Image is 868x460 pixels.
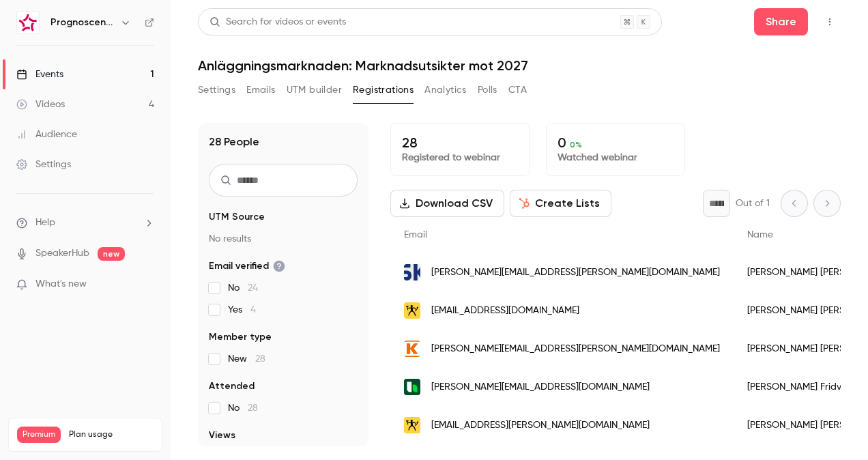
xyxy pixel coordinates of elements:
[228,303,256,317] span: Yes
[478,79,497,101] button: Polls
[198,79,235,101] button: Settings
[209,429,235,442] span: Views
[16,68,63,81] div: Events
[228,281,258,295] span: No
[248,283,258,293] span: 24
[209,232,358,246] p: No results
[250,305,256,315] span: 4
[404,264,420,281] img: skanska.se
[35,277,87,291] span: What's new
[558,151,674,164] p: Watched webinar
[17,12,39,33] img: Prognoscentret | Powered by Hubexo
[209,210,265,224] span: UTM Source
[402,151,518,164] p: Registered to webinar
[431,342,720,356] span: [PERSON_NAME][EMAIL_ADDRESS][PERSON_NAME][DOMAIN_NAME]
[390,190,504,217] button: Download CSV
[747,230,773,240] span: Name
[228,352,265,366] span: New
[209,15,346,29] div: Search for videos or events
[138,278,154,291] iframe: Noticeable Trigger
[209,330,272,344] span: Member type
[508,79,527,101] button: CTA
[404,417,420,433] img: beijerbygg.se
[754,8,808,35] button: Share
[69,429,154,440] span: Plan usage
[404,302,420,319] img: beijerbygg.se
[402,134,518,151] p: 28
[17,427,61,443] span: Premium
[404,230,427,240] span: Email
[98,247,125,261] span: new
[246,79,275,101] button: Emails
[353,79,414,101] button: Registrations
[431,380,650,394] span: [PERSON_NAME][EMAIL_ADDRESS][DOMAIN_NAME]
[16,158,71,171] div: Settings
[558,134,674,151] p: 0
[16,128,77,141] div: Audience
[16,216,154,230] li: help-dropdown-opener
[209,134,259,150] h1: 28 People
[404,379,420,395] img: heidelbergmaterials.com
[16,98,65,111] div: Videos
[209,379,255,393] span: Attended
[424,79,467,101] button: Analytics
[570,140,582,149] span: 0 %
[510,190,611,217] button: Create Lists
[431,304,579,318] span: [EMAIL_ADDRESS][DOMAIN_NAME]
[198,57,841,74] h1: Anläggningsmarknaden: Marknadsutsikter mot 2027
[35,246,89,261] a: SpeakerHub
[255,354,265,364] span: 28
[404,341,420,357] img: kesko.se
[736,197,770,210] p: Out of 1
[50,16,115,29] h6: Prognoscentret | Powered by Hubexo
[35,216,55,230] span: Help
[248,403,258,413] span: 28
[431,418,650,433] span: [EMAIL_ADDRESS][PERSON_NAME][DOMAIN_NAME]
[287,79,342,101] button: UTM builder
[209,259,285,273] span: Email verified
[431,265,720,280] span: [PERSON_NAME][EMAIL_ADDRESS][PERSON_NAME][DOMAIN_NAME]
[228,401,258,415] span: No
